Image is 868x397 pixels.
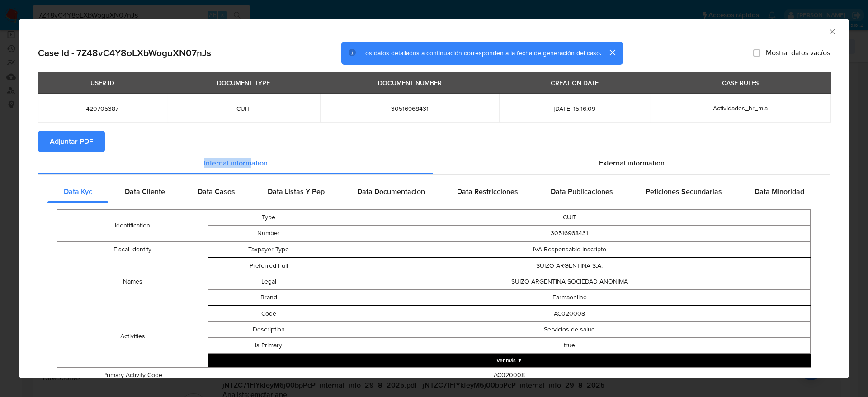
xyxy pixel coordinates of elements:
span: 420705387 [49,104,156,113]
div: DOCUMENT NUMBER [373,75,447,90]
span: [DATE] 15:16:09 [510,104,638,113]
td: AC020008 [329,306,810,321]
div: CASE RULES [717,75,764,90]
td: IVA Responsable Inscripto [329,241,810,257]
span: Los datos detallados a continuación corresponden a la fecha de generación del caso. [362,48,601,57]
td: Preferred Full [208,258,329,274]
span: Data Documentacion [357,186,425,197]
td: 30516968431 [329,225,810,241]
td: Legal [208,274,329,289]
td: Brand [208,289,329,305]
span: Data Publicaciones [551,186,613,197]
span: Data Kyc [64,186,92,197]
div: DOCUMENT TYPE [212,75,275,90]
span: Peticiones Secundarias [646,186,722,197]
button: Cerrar ventana [828,27,836,35]
td: CUIT [329,209,810,225]
button: cerrar [601,42,623,63]
span: External information [599,158,665,168]
div: Detailed info [38,152,830,174]
h2: Case Id - 7Z48vC4Y8oLXbWoguXN07nJs [38,47,211,59]
span: Internal information [204,158,268,168]
td: true [329,337,810,353]
span: Data Listas Y Pep [268,186,325,197]
td: Primary Activity Code [57,367,208,383]
td: Code [208,306,329,321]
span: Data Cliente [125,186,165,197]
button: Expand array [208,354,811,367]
button: Adjuntar PDF [38,131,105,152]
td: Activities [57,306,208,367]
td: SUIZO ARGENTINA S.A. [329,258,810,274]
div: Detailed internal info [47,181,821,203]
span: Data Casos [198,186,235,197]
input: Mostrar datos vacíos [753,49,760,57]
div: CREATION DATE [545,75,604,90]
span: Adjuntar PDF [50,132,93,151]
span: CUIT [178,104,309,113]
td: Fiscal Identity [57,241,208,258]
td: Servicios de salud [329,321,810,337]
div: USER ID [85,75,120,90]
span: Mostrar datos vacíos [766,48,830,57]
td: Is Primary [208,337,329,353]
td: Number [208,225,329,241]
td: Farmaonline [329,289,810,305]
td: Type [208,209,329,225]
td: Description [208,321,329,337]
td: AC020008 [208,367,811,383]
td: Taxpayer Type [208,241,329,257]
div: closure-recommendation-modal [19,19,849,378]
td: Names [57,258,208,306]
td: SUIZO ARGENTINA SOCIEDAD ANONIMA [329,274,810,289]
span: Data Minoridad [755,186,804,197]
span: Data Restricciones [457,186,518,197]
span: 30516968431 [331,104,488,113]
td: Identification [57,209,208,241]
span: Actividades_hr_mla [713,104,768,113]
